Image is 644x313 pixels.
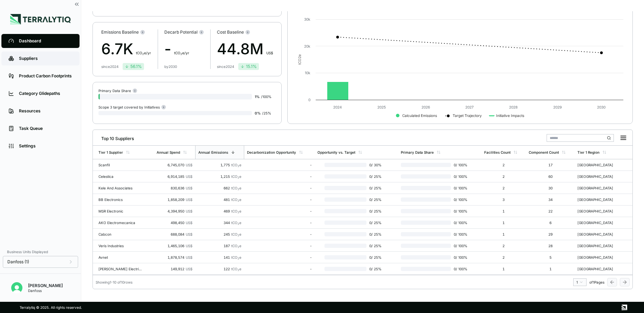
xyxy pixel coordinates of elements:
[157,232,192,236] div: 688,084
[529,221,572,225] div: 6
[529,255,572,259] div: 5
[238,188,239,191] sub: 2
[186,163,192,167] span: US$
[98,104,166,110] div: Scope 3 target covered by Initiatives
[231,255,241,259] span: tCO e
[333,105,342,109] text: 2024
[377,105,386,109] text: 2025
[186,209,192,213] span: US$
[231,221,241,225] span: tCO e
[19,56,73,61] div: Suppliers
[366,186,385,190] span: 0 / 25 %
[125,64,142,69] div: 56.1 %
[529,186,572,190] div: 30
[247,197,312,202] div: -
[217,38,273,60] div: 44.8M
[11,282,22,293] img: Stefania Gallo
[198,174,242,179] div: 1,215
[198,267,242,271] div: 122
[174,51,189,55] span: t CO e/yr
[597,105,605,109] text: 2030
[19,91,73,96] div: Category Glidepaths
[98,255,143,259] div: Avnet
[529,244,572,248] div: 28
[451,267,468,271] span: 0 / 100 %
[198,186,242,190] div: 662
[484,244,523,248] div: 2
[19,143,73,149] div: Settings
[577,197,622,202] div: [GEOGRAPHIC_DATA]
[484,197,523,202] div: 3
[98,209,143,213] div: MSR Electronic
[186,186,192,190] span: US$
[98,221,143,225] div: AKO Electromecanica
[529,267,572,271] div: 1
[255,95,260,99] span: 1 %
[577,267,622,271] div: [GEOGRAPHIC_DATA]
[304,17,310,21] text: 30k
[529,232,572,236] div: 29
[231,174,241,179] span: tCO e
[577,186,622,190] div: [GEOGRAPHIC_DATA]
[101,38,151,60] div: 6.7K
[529,150,559,154] div: Component Count
[164,29,204,35] div: Decarb Potential
[164,38,204,60] div: -
[297,54,302,65] text: tCO e
[366,209,385,213] span: 0 / 25 %
[529,174,572,179] div: 60
[317,150,355,154] div: Opportunity vs. Target
[19,38,73,44] div: Dashboard
[186,197,192,202] span: US$
[98,174,143,179] div: Celestica
[98,267,143,271] div: [PERSON_NAME] Electric Machinery
[484,174,523,179] div: 2
[247,267,312,271] div: -
[8,279,25,296] button: Open user button
[7,259,29,265] span: Danfoss (1)
[157,255,192,259] div: 1,878,574
[28,288,63,293] div: Danfoss
[238,176,239,179] sub: 2
[451,255,468,259] span: 0 / 100 %
[238,234,239,237] sub: 2
[101,64,118,69] div: since 2024
[19,108,73,114] div: Resources
[484,221,523,225] div: 1
[19,126,73,131] div: Task Queue
[157,150,180,154] div: Annual Spend
[98,244,143,248] div: Veris Industries
[451,209,468,213] span: 0 / 100 %
[164,64,177,69] div: by 2030
[451,244,468,248] span: 0 / 100 %
[186,267,192,271] span: US$
[157,244,192,248] div: 1,465,106
[238,245,239,249] sub: 2
[529,163,572,167] div: 17
[589,280,604,284] span: of 1 Pages
[98,197,143,202] div: BB Electronics
[451,163,468,167] span: 0 / 100 %
[247,186,312,190] div: -
[157,209,192,213] div: 4,394,950
[231,186,241,190] span: tCO e
[366,267,385,271] span: 0 / 25 %
[157,197,192,202] div: 1,858,209
[247,255,312,259] div: -
[451,186,468,190] span: 0 / 100 %
[10,14,71,25] img: Logo
[308,98,310,102] text: 0
[304,44,310,48] text: 20k
[451,232,468,236] span: 0 / 100 %
[238,211,239,214] sub: 2
[453,113,482,118] text: Target Trajectory
[422,105,430,109] text: 2026
[186,232,192,236] span: US$
[157,174,192,179] div: 6,914,185
[247,209,312,213] div: -
[96,280,132,284] div: Showing 1 - 10 of 10 rows
[262,111,271,115] span: / 25 %
[186,255,192,259] span: US$
[157,186,192,190] div: 830,636
[577,244,622,248] div: [GEOGRAPHIC_DATA]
